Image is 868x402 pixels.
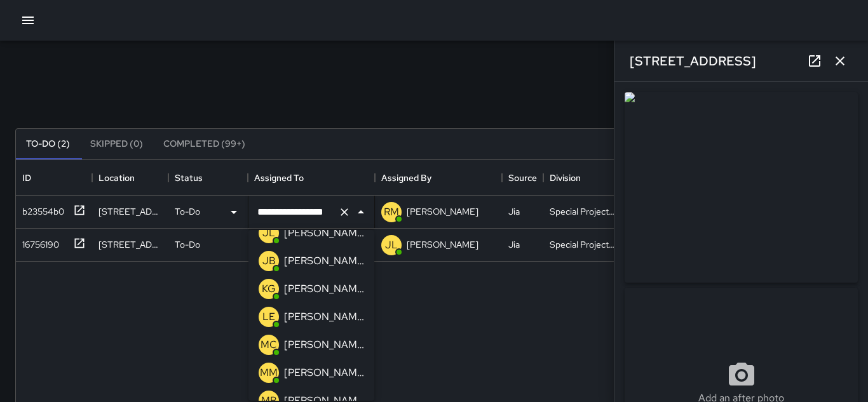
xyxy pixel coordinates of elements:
[262,225,275,241] p: JL
[262,281,276,297] p: KG
[284,253,364,269] p: [PERSON_NAME]
[16,160,92,196] div: ID
[254,160,304,196] div: Assigned To
[385,238,398,253] p: JL
[153,129,255,159] button: Completed (99+)
[98,238,162,251] div: 22 Battery Street
[284,281,364,297] p: [PERSON_NAME]
[543,160,623,196] div: Division
[550,205,616,218] div: Special Projects Team
[508,205,520,218] div: Jia
[381,160,431,196] div: Assigned By
[260,365,278,380] p: MM
[248,160,375,196] div: Assigned To
[550,160,581,196] div: Division
[80,129,153,159] button: Skipped (0)
[284,337,364,352] p: [PERSON_NAME]
[502,160,543,196] div: Source
[175,205,200,218] p: To-Do
[262,309,275,325] p: LE
[508,238,520,251] div: Jia
[384,204,399,220] p: RM
[262,253,276,269] p: JB
[375,160,502,196] div: Assigned By
[352,203,370,221] button: Close
[508,160,537,196] div: Source
[168,160,248,196] div: Status
[550,238,616,251] div: Special Projects Team
[98,205,162,218] div: 303 Sacramento Street
[407,238,478,251] p: [PERSON_NAME]
[407,205,478,218] p: [PERSON_NAME]
[17,200,64,218] div: b23554b0
[22,160,31,196] div: ID
[16,129,80,159] button: To-Do (2)
[284,225,364,241] p: [PERSON_NAME]
[284,365,364,380] p: [PERSON_NAME]
[98,160,135,196] div: Location
[261,337,277,352] p: MC
[284,309,364,325] p: [PERSON_NAME]
[175,160,203,196] div: Status
[336,203,353,221] button: Clear
[92,160,168,196] div: Location
[175,238,200,251] p: To-Do
[17,233,59,251] div: 16756190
